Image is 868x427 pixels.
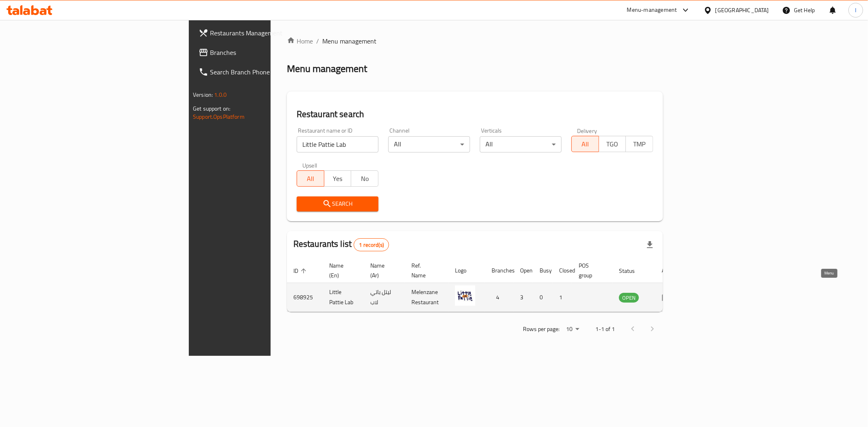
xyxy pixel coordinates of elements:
span: Version: [193,89,213,100]
span: TMP [629,138,650,150]
div: Menu-management [627,5,677,15]
table: enhanced table [287,258,683,312]
button: TMP [625,136,653,152]
div: Export file [640,235,660,255]
p: Rows per page: [523,324,560,334]
span: Restaurants Management [210,28,327,38]
span: No [354,173,375,185]
div: Rows per page: [563,323,582,335]
span: All [300,173,321,185]
h2: Restaurant search [297,108,653,120]
label: Upsell [302,162,317,168]
td: 0 [533,283,553,312]
button: Yes [324,170,352,187]
h2: Restaurants list [293,238,389,251]
th: Busy [533,258,553,283]
button: All [297,170,324,187]
span: Ref. Name [411,261,439,280]
a: Search Branch Phone [192,62,334,82]
span: 1.0.0 [214,89,227,100]
td: 1 [553,283,572,312]
span: I [855,6,856,15]
span: Name (Ar) [370,261,395,280]
th: Open [514,258,533,283]
button: TGO [599,136,626,152]
p: 1-1 of 1 [595,324,615,334]
div: All [480,136,562,152]
button: Search [297,196,378,211]
span: ID [293,266,309,276]
td: 3 [514,283,533,312]
span: Branches [210,48,327,57]
span: Get support on: [193,103,230,114]
div: [GEOGRAPHIC_DATA] [715,6,769,15]
button: No [351,170,378,187]
td: 4 [485,283,514,312]
span: Status [619,266,645,276]
div: All [388,136,470,152]
span: Search Branch Phone [210,67,327,77]
span: Menu management [322,36,376,46]
a: Branches [192,43,334,62]
td: Little Pattie Lab [323,283,364,312]
button: All [571,136,599,152]
img: Little Pattie Lab [455,285,475,306]
input: Search for restaurant name or ID.. [297,136,378,152]
a: Restaurants Management [192,23,334,43]
span: POS group [579,261,603,280]
div: OPEN [619,293,639,303]
th: Logo [448,258,485,283]
span: TGO [602,138,623,150]
span: 1 record(s) [354,241,389,249]
span: OPEN [619,293,639,303]
td: Melenzane Restaurant [405,283,448,312]
h2: Menu management [287,62,367,75]
a: Support.OpsPlatform [193,111,245,122]
nav: breadcrumb [287,36,663,46]
label: Delivery [577,128,597,133]
td: ليتل باتي لاب [364,283,405,312]
span: Search [303,199,372,209]
th: Action [655,258,683,283]
span: Name (En) [329,261,354,280]
span: All [575,138,596,150]
div: Total records count [354,238,389,251]
th: Branches [485,258,514,283]
span: Yes [328,173,348,185]
th: Closed [553,258,572,283]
